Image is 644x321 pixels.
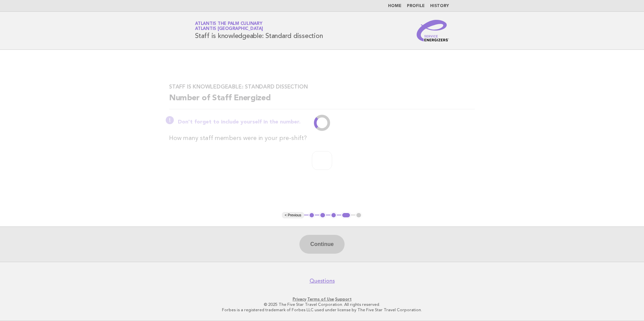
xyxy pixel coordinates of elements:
a: Atlantis The Palm CulinaryAtlantis [GEOGRAPHIC_DATA] [195,22,263,31]
p: Don't forget to include yourself in the number. [178,119,475,126]
a: Questions [310,278,335,284]
span: Atlantis [GEOGRAPHIC_DATA] [195,27,263,31]
p: · · [116,296,528,302]
a: Privacy [293,297,306,301]
h1: Staff is knowledgeable: Standard dissection [195,22,323,39]
a: Profile [407,4,425,8]
a: Support [335,297,352,301]
p: Forbes is a registered trademark of Forbes LLC used under license by The Five Star Travel Corpora... [116,307,528,313]
a: History [430,4,449,8]
h2: Number of Staff Energized [169,93,475,109]
p: © 2025 The Five Star Travel Corporation. All rights reserved. [116,302,528,307]
p: How many staff members were in your pre-shift? [169,134,475,143]
img: Service Energizers [417,20,449,41]
a: Home [388,4,401,8]
h3: Staff is knowledgeable: Standard dissection [169,83,475,90]
a: Terms of Use [307,297,334,301]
